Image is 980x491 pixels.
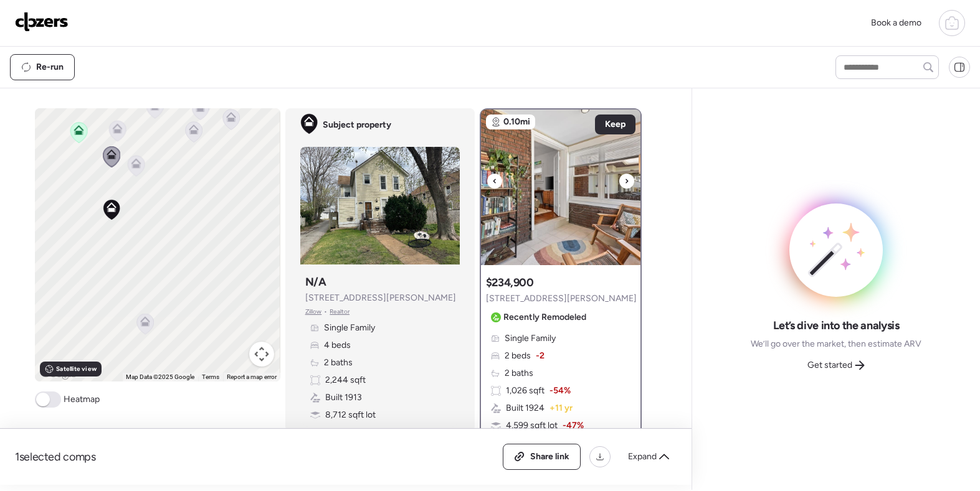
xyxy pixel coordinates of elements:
[486,275,534,290] h3: $234,900
[563,419,584,432] span: -47%
[38,365,79,381] a: Open this area in Google Maps (opens a new window)
[505,367,533,380] span: 2 baths
[773,318,900,333] span: Let’s dive into the analysis
[227,373,277,380] a: Report a map error
[305,292,456,304] span: [STREET_ADDRESS][PERSON_NAME]
[323,119,391,131] span: Subject property
[325,374,366,386] span: 2,244 sqft
[605,118,626,131] span: Keep
[36,61,64,73] span: Re-run
[15,449,96,464] span: 1 selected comps
[536,350,545,362] span: -2
[325,409,376,421] span: 8,712 sqft lot
[324,322,375,334] span: Single Family
[38,365,79,381] img: Google
[324,307,327,317] span: •
[628,451,657,463] span: Expand
[505,332,556,345] span: Single Family
[871,17,921,28] span: Book a demo
[751,338,921,350] span: We’ll go over the market, then estimate ARV
[506,402,545,414] span: Built 1924
[503,311,586,324] span: Recently Remodeled
[15,12,69,32] img: Logo
[249,342,274,367] button: Map camera controls
[202,373,219,380] a: Terms (opens in new tab)
[324,339,351,352] span: 4 beds
[305,307,322,317] span: Zillow
[126,373,194,380] span: Map Data ©2025 Google
[549,402,573,414] span: + 11 yr
[807,359,852,372] span: Get started
[324,357,353,369] span: 2 baths
[56,364,96,374] span: Satellite view
[325,391,362,404] span: Built 1913
[505,350,531,362] span: 2 beds
[506,419,558,432] span: 4,599 sqft lot
[530,451,569,463] span: Share link
[486,292,637,305] span: [STREET_ADDRESS][PERSON_NAME]
[64,393,100,406] span: Heatmap
[506,385,545,397] span: 1,026 sqft
[330,307,350,317] span: Realtor
[549,385,571,397] span: -54%
[305,274,326,289] h3: N/A
[503,116,530,128] span: 0.10mi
